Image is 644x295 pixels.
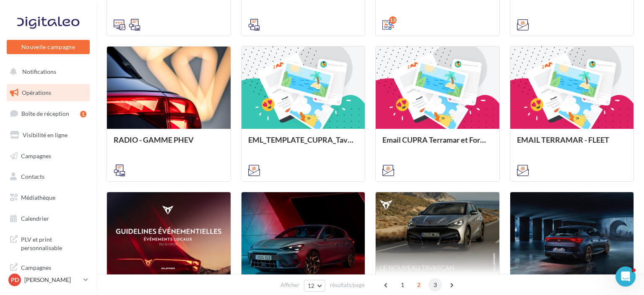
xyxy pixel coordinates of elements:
span: Campagnes DataOnDemand [21,262,86,280]
iframe: Intercom live chat [615,266,636,287]
p: [PERSON_NAME] [24,276,80,284]
a: Boîte de réception1 [5,104,91,123]
span: PD [11,276,19,284]
a: Visibilité en ligne [5,126,91,144]
a: PLV et print personnalisable [5,230,91,255]
span: Afficher [280,281,299,289]
span: Boîte de réception [21,110,69,117]
div: EMAIL TERRAMAR - FLEET [517,136,627,152]
div: Email CUPRA Terramar et Formentor JPO [DATE] [382,136,493,152]
a: Campagnes DataOnDemand [5,258,91,283]
a: Calendrier [5,210,91,227]
span: Campagnes [21,152,51,159]
a: Opérations [5,84,91,102]
button: Nouvelle campagne [7,40,90,54]
span: Contacts [21,173,44,180]
span: Notifications [22,68,56,75]
span: Calendrier [21,215,49,222]
button: 12 [304,280,325,292]
span: 3 [428,278,442,292]
div: RADIO - GAMME PHEV [114,136,224,152]
span: Visibilité en ligne [23,131,68,138]
span: 1 [396,278,409,292]
span: 12 [308,282,315,289]
span: résultats/page [330,281,365,289]
div: 1 [80,111,86,117]
div: 13 [389,16,397,24]
span: 2 [412,278,426,292]
span: Opérations [22,89,51,96]
span: Médiathèque [21,194,55,201]
a: Campagnes [5,147,91,165]
div: EML_TEMPLATE_CUPRA_Tavascan [248,136,358,152]
span: PLV et print personnalisable [21,234,86,252]
a: Médiathèque [5,189,91,206]
a: PD [PERSON_NAME] [7,272,90,288]
button: Notifications [5,63,88,81]
a: Contacts [5,168,91,185]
